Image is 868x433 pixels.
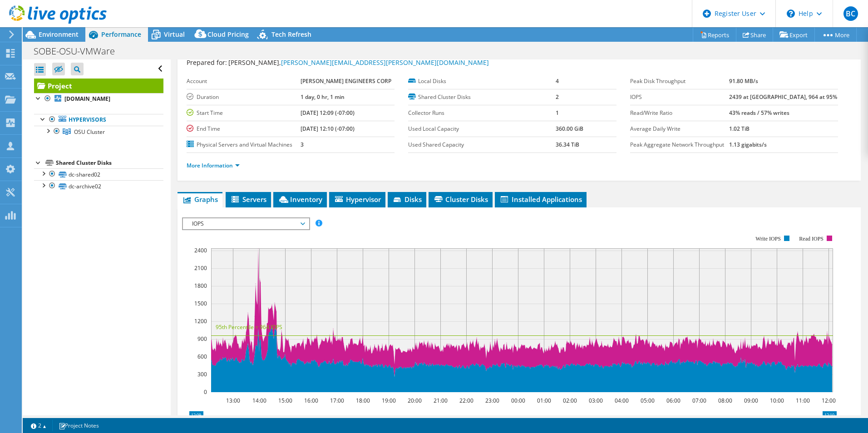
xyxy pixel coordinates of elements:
label: Start Time [187,108,301,118]
text: 20:00 [407,397,421,404]
a: Project Notes [52,420,105,431]
span: Cloud Pricing [207,30,249,39]
a: dc-archive02 [34,180,163,192]
span: OSU Cluster [74,128,105,136]
a: Reports [693,28,736,42]
a: More Information [187,162,240,169]
text: 01:00 [537,397,551,404]
text: 04:00 [614,397,628,404]
text: 12:00 [821,397,835,404]
a: dc-shared02 [34,168,163,180]
text: 10:00 [769,397,784,404]
b: 91.80 MB/s [729,77,758,85]
text: 18:00 [355,397,370,404]
text: 00:00 [511,397,525,404]
text: 17:00 [330,397,344,404]
b: 1 day, 0 hr, 1 min [301,93,345,101]
a: [PERSON_NAME][EMAIL_ADDRESS][PERSON_NAME][DOMAIN_NAME] [281,58,489,67]
text: 300 [197,370,207,378]
text: 900 [197,335,207,343]
span: [PERSON_NAME], [228,58,489,67]
label: End Time [187,124,301,133]
label: Used Local Capacity [408,124,556,133]
a: OSU Cluster [34,126,163,138]
label: Peak Disk Throughput [630,77,730,86]
text: 06:00 [666,397,680,404]
label: Peak Aggregate Network Throughput [630,140,730,149]
b: 3 [301,141,304,148]
label: Shared Cluster Disks [408,93,556,102]
a: [DOMAIN_NAME] [34,93,163,105]
div: Shared Cluster Disks [56,157,163,168]
a: Project [34,79,163,93]
span: Graphs [182,195,218,204]
span: Cluster Disks [433,195,488,204]
b: 2439 at [GEOGRAPHIC_DATA], 964 at 95% [729,93,837,101]
b: [DATE] 12:09 (-07:00) [301,109,355,117]
b: 360.00 GiB [556,125,583,133]
text: 05:00 [640,397,654,404]
text: 0 [204,388,207,396]
text: 15:00 [278,397,292,404]
b: [DOMAIN_NAME] [64,95,110,103]
label: Average Daily Write [630,124,730,133]
span: Inventory [278,195,322,204]
text: 22:00 [459,397,473,404]
b: 2 [556,93,559,101]
label: Local Disks [408,77,556,86]
a: Hypervisors [34,114,163,126]
span: Virtual [164,30,185,39]
text: 03:00 [588,397,602,404]
b: 43% reads / 57% writes [729,109,789,117]
label: Duration [187,93,301,102]
span: Installed Applications [499,195,582,204]
b: 1.13 gigabits/s [729,141,767,148]
text: 2100 [194,264,207,272]
span: BC [843,6,858,21]
text: 23:00 [485,397,499,404]
text: 07:00 [692,397,706,404]
label: Account [187,77,301,86]
span: Tech Refresh [271,30,311,39]
svg: \n [787,10,795,18]
text: 16:00 [304,397,318,404]
text: Write IOPS [755,236,781,242]
span: Servers [230,195,266,204]
text: 1500 [194,300,207,307]
label: Physical Servers and Virtual Machines [187,140,301,149]
span: Performance [101,30,141,39]
h1: SOBE-OSU-VMWare [30,46,129,56]
span: Environment [39,30,79,39]
label: Read/Write Ratio [630,108,730,118]
label: IOPS [630,93,730,102]
text: 13:00 [226,397,240,404]
a: 2 [25,420,53,431]
text: 1800 [194,282,207,290]
text: 14:00 [252,397,266,404]
b: [DATE] 12:10 (-07:00) [301,125,355,133]
b: 36.34 TiB [556,141,579,148]
a: Share [736,28,773,42]
text: 11:00 [795,397,809,404]
text: 19:00 [381,397,395,404]
text: 95th Percentile = 964 IOPS [216,323,282,331]
b: 1.02 TiB [729,125,750,133]
text: 2400 [194,246,207,254]
b: 4 [556,77,559,85]
text: Read IOPS [799,236,824,242]
span: Hypervisor [334,195,381,204]
a: More [814,28,857,42]
label: Used Shared Capacity [408,140,556,149]
text: 02:00 [562,397,577,404]
span: IOPS [187,218,304,229]
text: 21:00 [433,397,447,404]
b: [PERSON_NAME] ENGINEERS CORP [301,77,391,85]
label: Prepared for: [187,58,227,67]
text: 600 [197,353,207,360]
span: Disks [392,195,422,204]
a: Export [773,28,815,42]
label: Collector Runs [408,108,556,118]
text: 1200 [194,317,207,325]
text: 09:00 [744,397,758,404]
text: 08:00 [718,397,732,404]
